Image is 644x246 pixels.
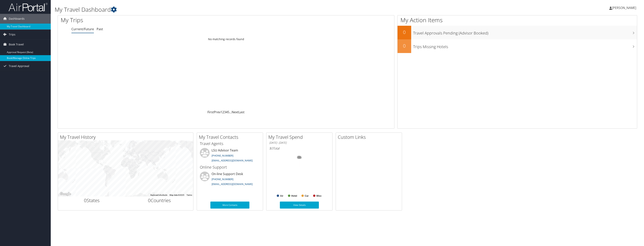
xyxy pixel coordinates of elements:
span: Travel Approval [9,61,29,71]
a: Open this area in Google Maps (opens a new window) [59,191,72,196]
a: [PHONE_NUMBER] [212,154,233,157]
a: 1 [221,110,222,114]
span: 0 [84,197,87,204]
span: $0 [269,146,273,150]
a: 3 [224,110,226,114]
h2: States [61,197,123,204]
h2: 0 [398,29,411,35]
span: [PERSON_NAME] [612,6,636,10]
td: No matching records found [58,36,394,43]
h3: Online Support [200,165,260,170]
h6: Total [269,146,329,150]
h6: [DATE] - [DATE] [269,141,329,145]
span: Book Travel [9,40,24,49]
a: More Contacts [210,202,249,209]
span: Map data ©2025 [170,194,184,196]
li: LSU Advisor Team [198,148,262,164]
a: 4 [226,110,228,114]
a: [EMAIL_ADDRESS][DOMAIN_NAME] [212,159,253,162]
a: View Details [280,202,319,209]
span: 0 [148,197,151,204]
text: Car [305,195,309,197]
a: [EMAIL_ADDRESS][DOMAIN_NAME] [212,182,253,186]
li: On-line Support Desk [198,172,262,188]
a: [PERSON_NAME] [609,2,640,14]
a: 2 [222,110,224,114]
h2: Custom Links [338,134,402,140]
img: Google [59,191,72,196]
a: Last [238,110,245,114]
img: airportal-logo.png [9,3,48,12]
span: Dashboards [9,14,25,24]
h1: My Trips [61,16,251,24]
span: Trips [9,30,15,39]
a: Next [232,110,238,114]
h2: Countries [129,197,190,204]
h2: My Travel Contacts [199,134,263,140]
a: 0Trips Missing Hotels [398,39,637,53]
a: Terms (opens in new tab) [187,194,192,196]
a: 0Travel Approvals Pending (Advisor Booked) [398,26,637,39]
button: Keyboard shortcuts [150,194,167,196]
text: Air [280,195,283,197]
a: Prev [214,110,221,114]
h1: My Action Items [398,16,637,24]
tspan: 0% [298,156,301,159]
a: Current/Future [71,27,94,31]
h3: Travel Agents [200,141,260,146]
h2: My Travel History [60,134,193,140]
h2: My Travel Spend [268,134,332,140]
a: Past [97,27,103,31]
a: 5 [228,110,229,114]
a: [PHONE_NUMBER] [212,177,233,181]
span: … [229,110,232,114]
a: First [207,110,214,114]
h2: 0 [398,42,411,49]
h3: Trips Missing Hotels [413,42,637,50]
h1: My Travel Dashboard [55,5,445,14]
text: Hotel [291,195,297,197]
text: Misc [316,195,322,197]
h3: Travel Approvals Pending (Advisor Booked) [413,28,637,36]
